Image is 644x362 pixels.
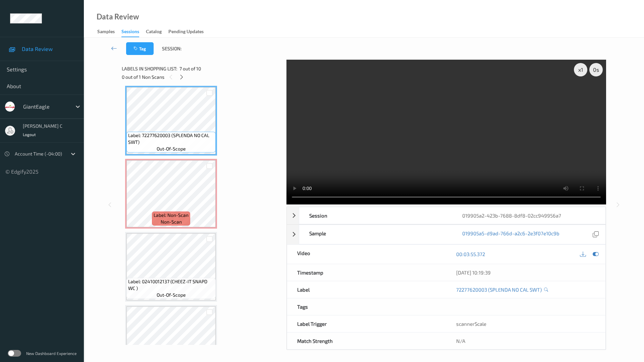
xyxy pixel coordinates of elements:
a: 019905a5-d9ad-766d-a2c6-2e3f07e10c9b [462,230,559,239]
div: Label Trigger [287,315,446,332]
a: Sessions [121,27,146,37]
span: Session: [162,45,181,52]
div: Data Review [97,13,139,20]
div: Catalog [146,28,162,37]
div: x 1 [574,63,587,76]
div: N/A [446,333,605,349]
div: 0 out of 1 Non Scans [122,73,282,81]
a: Pending Updates [168,27,210,37]
div: Video [287,245,446,264]
div: Pending Updates [168,28,204,37]
div: Sessions [121,28,139,37]
div: Sample019905a5-d9ad-766d-a2c6-2e3f07e10c9b [287,225,606,244]
span: Label: Non-Scan [154,212,189,219]
span: out-of-scope [157,145,186,152]
a: 00:03:55.372 [456,251,485,257]
button: Tag [126,42,154,55]
div: 0 s [589,63,603,76]
div: Tags [287,298,446,315]
div: Sample [299,225,452,244]
span: 7 out of 10 [179,65,201,72]
div: Label [287,281,446,298]
span: Label: 72277620003 (SPLENDA NO CAL SWT) [128,132,214,145]
span: non-scan [161,219,182,225]
a: Catalog [146,27,168,37]
span: Labels in shopping list: [122,65,177,72]
div: scannerScale [446,315,605,332]
div: Session019905a2-423b-7688-8df8-02cc949956a7 [287,207,606,224]
div: 019905a2-423b-7688-8df8-02cc949956a7 [452,207,605,224]
span: out-of-scope [157,292,186,298]
div: Session [299,207,452,224]
div: Timestamp [287,264,446,281]
div: Samples [97,28,115,37]
a: Samples [97,27,121,37]
div: Match Strength [287,333,446,349]
span: Label: 02410012137 (CHEEZ-IT SNAPD WC ) [128,278,214,292]
div: [DATE] 10:19:39 [456,269,595,276]
a: 72277620003 (SPLENDA NO CAL SWT) [456,286,542,293]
